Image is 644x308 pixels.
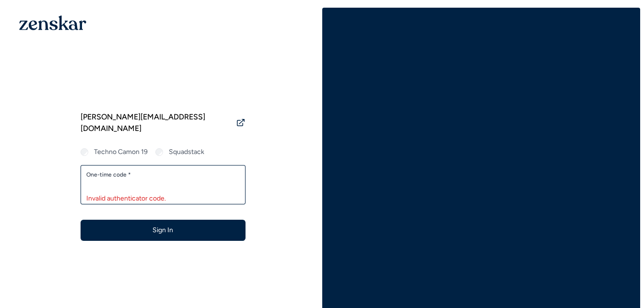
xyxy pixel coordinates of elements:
label: One-time code * [86,171,240,178]
div: Invalid authenticator code. [86,194,240,203]
label: Squadstack [169,148,204,156]
button: Sign In [81,220,246,241]
img: 1OGAJ2xQqyY4LXKgY66KYq0eOWRCkrZdAb3gUhuVAqdWPZE9SRJmCz+oDMSn4zDLXe31Ii730ItAGKgCKgCCgCikA4Av8PJUP... [19,15,86,30]
span: [PERSON_NAME][EMAIL_ADDRESS][DOMAIN_NAME] [81,111,232,134]
label: Techno Camon 19 [94,148,148,156]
